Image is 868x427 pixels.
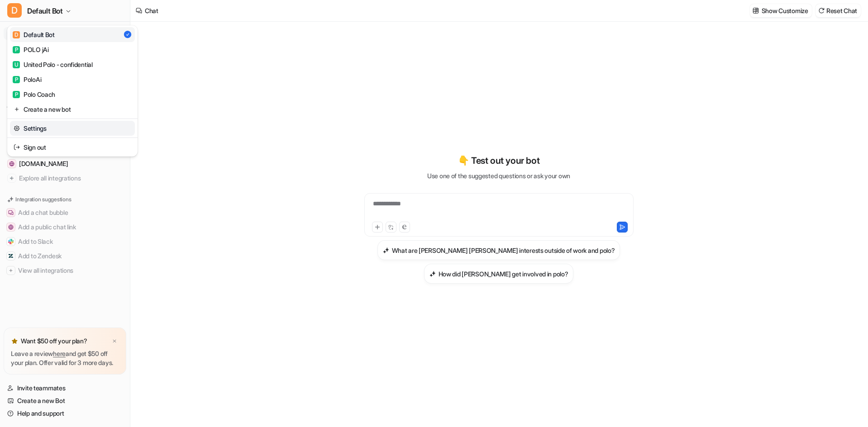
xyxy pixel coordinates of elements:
img: reset [14,142,20,152]
div: DDefault Bot [7,25,138,157]
div: POLO jAi [13,45,49,54]
img: reset [14,123,20,133]
div: United Polo - confidential [13,60,93,69]
span: P [13,91,20,98]
div: Default Bot [13,30,55,39]
a: Settings [10,121,135,136]
span: P [13,46,20,53]
div: PoloAi [13,75,41,84]
span: D [13,31,20,38]
span: Default Bot [27,5,63,17]
span: U [13,61,20,68]
span: D [7,3,22,18]
img: reset [14,104,20,114]
div: Polo Coach [13,90,55,99]
span: P [13,76,20,83]
a: Create a new bot [10,102,135,117]
a: Sign out [10,140,135,155]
